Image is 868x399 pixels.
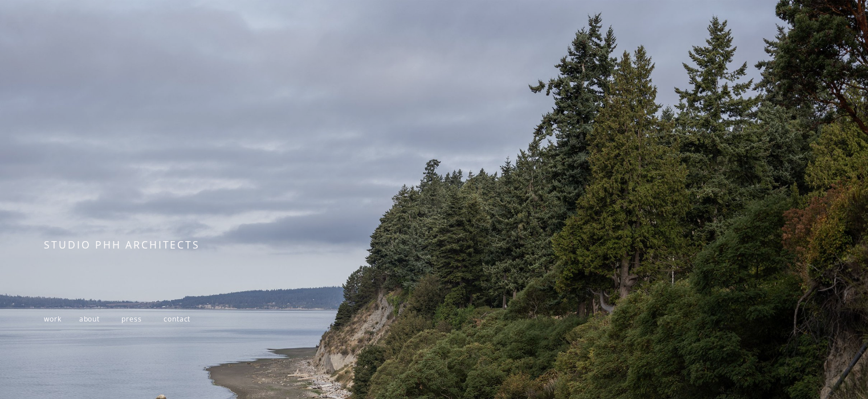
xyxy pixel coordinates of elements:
a: press [121,314,141,324]
a: contact [164,314,190,324]
a: work [44,314,61,324]
a: about [79,314,100,324]
span: STUDIO PHH ARCHITECTS [44,238,199,251]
